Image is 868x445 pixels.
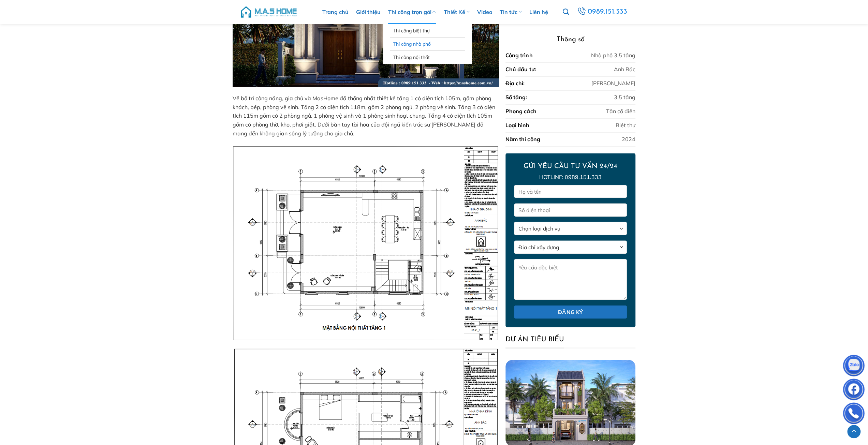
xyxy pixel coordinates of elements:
form: Form liên hệ [505,153,635,327]
div: Tân cổ điển [606,107,635,115]
a: Thi công nhà phố [393,38,461,50]
div: 3,5 tầng [614,93,635,101]
img: Phone [843,404,864,425]
input: Đăng ký [514,305,627,318]
div: [PERSON_NAME] [591,79,635,87]
div: Biệt thự [616,121,635,129]
a: Tìm kiếm [562,5,569,19]
div: 2024 [622,135,635,143]
div: Phong cách [505,107,536,115]
div: Chủ đầu tư: [505,65,536,73]
a: 0989.151.333 [575,5,630,18]
span: DỰ ÁN TIÊU BIỂU [505,334,564,348]
a: Thi công nội thất [393,51,461,64]
h2: GỬI YÊU CẦU TƯ VẤN 24/24 [514,162,627,170]
img: Zalo [843,356,864,377]
div: Năm thi công [505,135,540,143]
span: 0989.151.333 [587,6,629,18]
div: Địa chỉ: [505,79,525,87]
p: Hotline: 0989.151.333 [514,173,627,181]
a: Thi công biệt thự [393,24,461,37]
img: Nhà phố 3,5 tầng - Anh Bắc - Đan Phượng 13 [233,145,499,341]
div: Công trình [505,51,532,59]
a: Lên đầu trang [847,425,860,438]
div: Loại hình [505,121,529,129]
div: Số tầng: [505,93,527,101]
div: Nhà phố 3,5 tầng [591,51,635,59]
h3: Thông số [505,34,635,45]
img: M.A.S HOME – Tổng Thầu Thiết Kế Và Xây Nhà Trọn Gói [240,2,298,22]
span: Về bố trí công năng, gia chủ và MasHome đã thống nhất thiết kế tầng 1 có diện tích 105m, gồm phòn... [233,95,495,136]
img: Facebook [843,380,864,401]
input: Họ và tên [514,185,627,198]
div: Anh Bắc [614,65,635,73]
input: Số điện thoại [514,203,627,217]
